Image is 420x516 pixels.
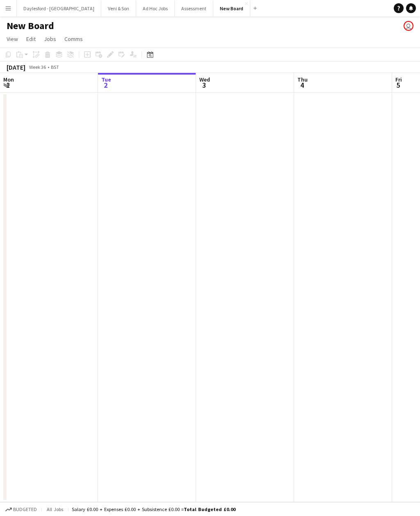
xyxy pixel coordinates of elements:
span: Week 36 [27,64,48,70]
span: 1 [2,80,14,90]
a: Jobs [41,34,59,44]
span: Budgeted [13,507,37,512]
span: 2 [100,80,111,90]
button: Ad Hoc Jobs [136,0,175,16]
button: New Board [213,0,250,16]
span: All jobs [45,506,65,512]
button: Budgeted [4,505,38,514]
span: Comms [64,35,83,43]
span: Tue [101,76,111,83]
span: Wed [199,76,210,83]
a: Comms [61,34,86,44]
button: Assessment [175,0,213,16]
span: 5 [394,80,402,90]
span: Thu [297,76,308,83]
span: 3 [198,80,210,90]
div: BST [51,64,59,70]
app-user-avatar: Nathan Kee Wong [404,21,413,31]
span: 4 [296,80,308,90]
button: Daylesford - [GEOGRAPHIC_DATA] [17,0,101,16]
span: Total Budgeted £0.00 [184,506,235,512]
span: View [7,35,18,43]
a: Edit [23,34,39,44]
button: Veni & Son [101,0,136,16]
span: Fri [395,76,402,83]
a: View [3,34,21,44]
div: [DATE] [7,63,25,71]
div: Salary £0.00 + Expenses £0.00 + Subsistence £0.00 = [72,506,235,512]
span: Edit [26,35,36,43]
h1: New Board [7,20,54,32]
span: Mon [3,76,14,83]
span: Jobs [44,35,56,43]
